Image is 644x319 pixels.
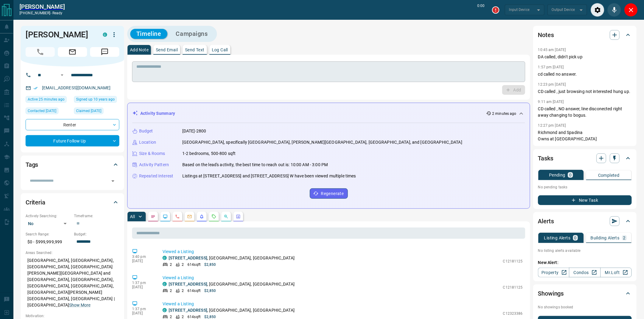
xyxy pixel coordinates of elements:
p: No listing alerts available [538,248,632,253]
p: [DATE]-2800 [182,128,206,134]
h2: Tags [26,160,38,170]
p: All [130,214,135,219]
svg: Opportunities [224,214,229,219]
button: New Task [538,195,632,205]
p: 12:23 pm [DATE] [538,82,566,87]
p: [GEOGRAPHIC_DATA], [GEOGRAPHIC_DATA], [GEOGRAPHIC_DATA], [GEOGRAPHIC_DATA][PERSON_NAME][GEOGRAPHI... [26,256,119,310]
div: Tue Aug 12 2025 [26,108,71,116]
h2: Criteria [26,197,45,207]
p: , [GEOGRAPHIC_DATA], [GEOGRAPHIC_DATA] [169,255,295,261]
p: 614 sqft [187,288,201,293]
p: 614 sqft [187,262,201,267]
svg: Requests [212,214,216,219]
a: [EMAIL_ADDRESS][DOMAIN_NAME] [42,85,111,90]
svg: Notes [151,214,156,219]
a: [STREET_ADDRESS] [169,308,207,313]
h1: [PERSON_NAME] [26,30,94,39]
p: Budget [139,128,153,134]
p: Richmond and Spadina Owns at [GEOGRAPHIC_DATA] [538,129,632,142]
p: Send Text [185,48,205,52]
div: No [26,219,71,228]
p: 0 [574,236,577,240]
button: Campaigns [170,29,214,39]
div: Tags [26,157,119,172]
span: Call [26,47,55,57]
p: C12181125 [503,259,523,264]
p: No showings booked [538,304,632,310]
p: 0:00 [478,3,485,17]
a: Mr.Loft [600,268,632,277]
div: Tasks [538,151,632,166]
a: [STREET_ADDRESS] [169,256,207,260]
p: [DATE] [132,259,153,263]
p: 1-2 bedrooms, 500-800 sqft [182,150,236,157]
a: [STREET_ADDRESS] [169,282,207,286]
p: cd called no answer. [538,71,632,77]
p: [DATE] [132,311,153,315]
h2: Alerts [538,216,554,226]
div: Wed Aug 13 2025 [26,96,71,105]
p: 0 [569,173,572,177]
p: 10:45 am [DATE] [538,48,566,52]
p: 1:37 pm [132,281,153,285]
p: $2,850 [204,262,216,267]
p: Listings at [STREET_ADDRESS] and [STREET_ADDRESS] W have been viewed multiple times [182,173,356,179]
div: Showings [538,286,632,301]
p: Completed [598,173,620,177]
svg: Agent Actions [236,214,241,219]
p: Actively Searching: [26,213,71,219]
p: 1:57 pm [DATE] [538,65,564,69]
p: C12323386 [503,311,523,316]
svg: Email Verified [33,86,38,90]
button: Open [109,177,117,185]
p: 12:27 pm [DATE] [538,123,566,128]
button: Timeline [130,29,167,39]
div: Criteria [26,195,119,210]
div: condos.ca [163,282,167,286]
p: 2 minutes ago [492,111,516,116]
p: CD called , just browsing not interested hung up. [538,88,632,95]
p: Based on the lead's activity, the best time to reach out is: 10:00 AM - 3:00 PM [182,162,328,168]
p: Repeated Interest [139,173,173,179]
button: Open [58,71,66,79]
a: [PERSON_NAME] [19,3,65,10]
p: Motivation: [26,313,119,319]
p: 2 [182,288,184,293]
svg: Calls [175,214,180,219]
p: Activity Pattern [139,162,169,168]
div: Activity Summary2 minutes ago [132,108,525,119]
p: $2,850 [204,288,216,293]
p: [PHONE_NUMBER] - [19,10,65,16]
svg: Emails [187,214,192,219]
p: 2 [170,288,172,293]
p: Log Call [212,48,228,52]
p: New Alert: [538,259,632,266]
p: Budget: [74,232,119,237]
p: CD called , NO answer, line disconected right away changing to bogus. [538,106,632,118]
p: Send Email [156,48,178,52]
p: Building Alerts [591,236,620,240]
button: Show More [69,302,90,308]
div: Notes [538,28,632,42]
h2: Showings [538,289,564,298]
a: Property [538,268,569,277]
span: Signed up 10 years ago [76,96,115,102]
div: Future Follow Up [26,135,119,146]
p: DA called, didn't pick up [538,54,632,60]
p: 2 [182,262,184,267]
button: Regenerate [310,188,348,199]
div: Renter [26,119,119,130]
p: C12181125 [503,285,523,290]
p: [DATE] [132,285,153,289]
p: 3:40 pm [132,255,153,259]
div: condos.ca [163,308,167,312]
p: [GEOGRAPHIC_DATA], specifically [GEOGRAPHIC_DATA], [PERSON_NAME][GEOGRAPHIC_DATA], [GEOGRAPHIC_DA... [182,139,462,146]
p: Viewed a Listing [163,275,523,281]
span: Email [58,47,87,57]
p: Viewed a Listing [163,249,523,255]
p: Listing Alerts [544,236,571,240]
svg: Lead Browsing Activity [163,214,168,219]
span: Message [90,47,119,57]
p: , [GEOGRAPHIC_DATA], [GEOGRAPHIC_DATA] [169,307,295,314]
